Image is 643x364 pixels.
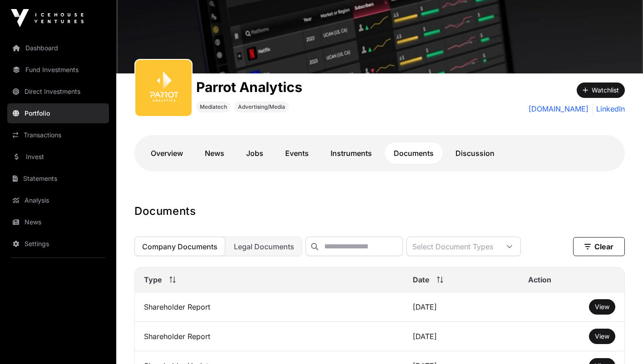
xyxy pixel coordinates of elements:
[577,83,625,98] button: Watchlist
[407,237,499,256] div: Select Document Types
[276,142,318,164] a: Events
[7,190,109,210] a: Analysis
[11,9,84,27] img: Icehouse Ventures Logo
[413,274,430,285] span: Date
[573,237,625,256] button: Clear
[134,237,225,256] button: Company Documents
[237,142,272,164] a: Jobs
[226,237,302,256] button: Legal Documents
[528,274,551,285] span: Action
[238,103,285,111] span: Advertising/Media
[7,212,109,232] a: News
[234,242,294,251] span: Legal Documents
[595,332,609,341] a: View
[446,142,504,164] a: Discussion
[7,234,109,254] a: Settings
[142,142,618,164] nav: Tabs
[7,60,109,80] a: Fund Investments
[7,82,109,102] a: Direct Investments
[404,292,519,322] td: [DATE]
[7,169,109,189] a: Statements
[7,147,109,167] a: Invest
[7,38,109,58] a: Dashboard
[529,103,589,114] a: [DOMAIN_NAME]
[135,292,404,322] td: Shareholder Report
[142,142,192,164] a: Overview
[589,299,615,315] button: View
[595,332,609,340] span: View
[196,142,233,164] a: News
[134,204,625,218] h1: Documents
[385,142,443,164] a: Documents
[200,103,227,111] span: Mediatech
[196,79,302,95] h1: Parrot Analytics
[144,274,162,285] span: Type
[595,303,609,311] span: View
[595,302,609,311] a: View
[592,103,625,114] a: LinkedIn
[321,142,381,164] a: Instruments
[589,329,615,344] button: View
[7,125,109,145] a: Transactions
[135,322,404,351] td: Shareholder Report
[404,322,519,351] td: [DATE]
[7,103,109,123] a: Portfolio
[139,63,188,112] img: Screenshot-2024-10-27-at-10.33.02%E2%80%AFAM.png
[598,320,643,364] iframe: Chat Widget
[142,242,218,251] span: Company Documents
